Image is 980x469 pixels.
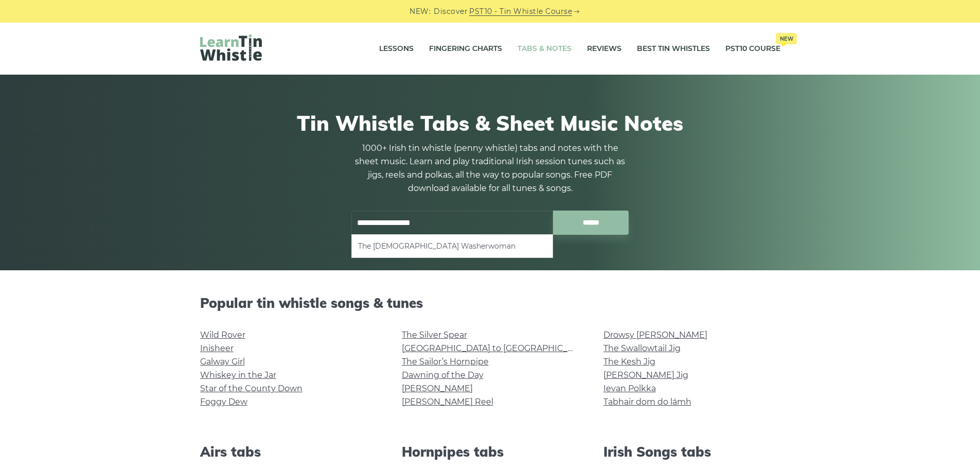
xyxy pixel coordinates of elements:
a: Tabs & Notes [518,36,572,62]
a: Best Tin Whistles [637,36,710,62]
a: Galway Girl [200,357,245,367]
a: [PERSON_NAME] Reel [402,397,493,407]
a: Drowsy [PERSON_NAME] [603,330,707,340]
h2: Popular tin whistle songs & tunes [200,295,780,311]
a: The Silver Spear [402,330,467,340]
a: Ievan Polkka [603,384,656,393]
h1: Tin Whistle Tabs & Sheet Music Notes [200,111,780,135]
a: Dawning of the Day [402,370,484,380]
h2: Airs tabs [200,444,377,460]
a: Tabhair dom do lámh [603,397,691,407]
a: Lessons [379,36,414,62]
a: Wild Rover [200,330,245,340]
a: [GEOGRAPHIC_DATA] to [GEOGRAPHIC_DATA] [402,343,592,353]
a: Star of the County Down [200,384,302,393]
a: Whiskey in the Jar [200,370,276,380]
a: [PERSON_NAME] [402,384,473,393]
a: Inisheer [200,343,234,353]
a: The Kesh Jig [603,357,655,367]
a: PST10 CourseNew [725,36,780,62]
img: LearnTinWhistle.com [200,34,262,61]
a: The Sailor’s Hornpipe [402,357,489,367]
a: Fingering Charts [429,36,502,62]
span: New [776,33,797,44]
a: [PERSON_NAME] Jig [603,370,688,380]
a: Foggy Dew [200,397,247,407]
a: The Swallowtail Jig [603,343,681,353]
a: Reviews [587,36,621,62]
h2: Hornpipes tabs [402,444,579,460]
p: 1000+ Irish tin whistle (penny whistle) tabs and notes with the sheet music. Learn and play tradi... [351,142,629,195]
h2: Irish Songs tabs [603,444,780,460]
li: The [DEMOGRAPHIC_DATA] Washerwoman [358,240,546,252]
